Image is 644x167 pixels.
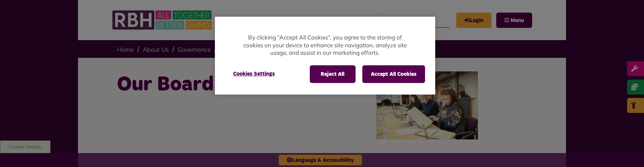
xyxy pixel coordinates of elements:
[215,17,435,95] div: Cookie banner
[362,65,425,83] button: Accept All Cookies
[225,65,283,82] button: Cookies Settings
[242,34,408,57] p: By clicking “Accept All Cookies”, you agree to the storing of cookies on your device to enhance s...
[215,17,435,95] div: Privacy
[310,65,356,83] button: Reject All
